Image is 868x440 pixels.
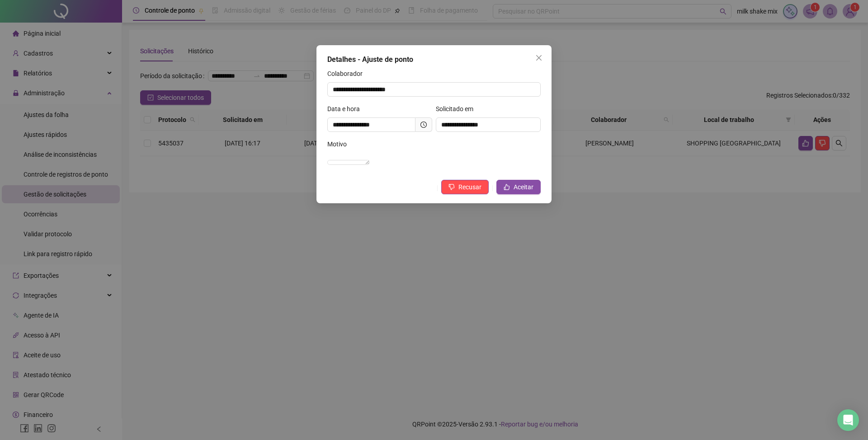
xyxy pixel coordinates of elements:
span: like [504,184,510,190]
div: Open Intercom Messenger [837,409,859,431]
label: Solicitado em [436,104,479,114]
span: dislike [448,184,455,190]
span: close [535,54,542,61]
label: Motivo [327,139,353,149]
button: Recusar [441,180,489,194]
label: Colaborador [327,69,368,79]
button: Aceitar [496,180,541,194]
div: Detalhes - Ajuste de ponto [327,54,541,65]
label: Data e hora [327,104,366,114]
span: Aceitar [514,182,533,192]
span: clock-circle [420,122,427,128]
span: Recusar [458,182,481,192]
button: Close [532,51,546,65]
